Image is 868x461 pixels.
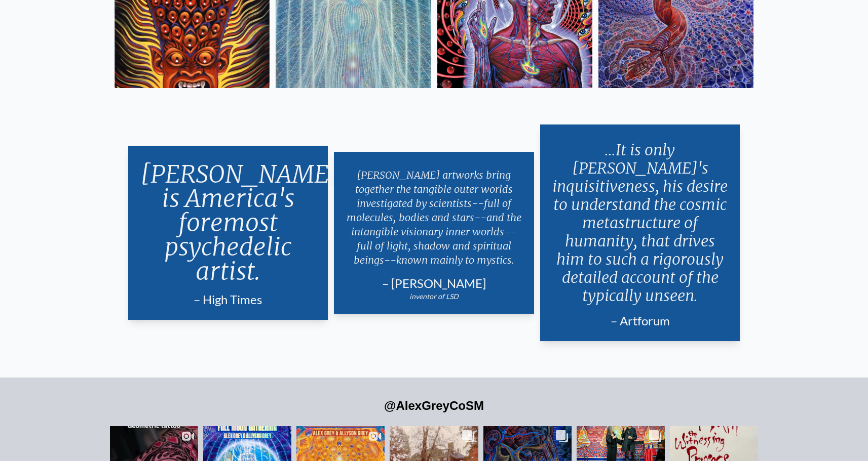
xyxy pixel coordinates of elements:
div: – Artforum [552,313,728,329]
p: [PERSON_NAME] is America's foremost psychedelic artist. [140,158,316,287]
div: – High Times [140,291,316,308]
div: – [PERSON_NAME] [346,275,522,291]
em: inventor of LSD [409,292,459,301]
p: [PERSON_NAME] artworks bring together the tangible outer worlds investigated by scientists--full ... [346,164,522,271]
p: ...It is only [PERSON_NAME]'s inquisitiveness, his desire to understand the cosmic metastructure ... [552,137,728,309]
a: @AlexGreyCoSM [384,399,484,412]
